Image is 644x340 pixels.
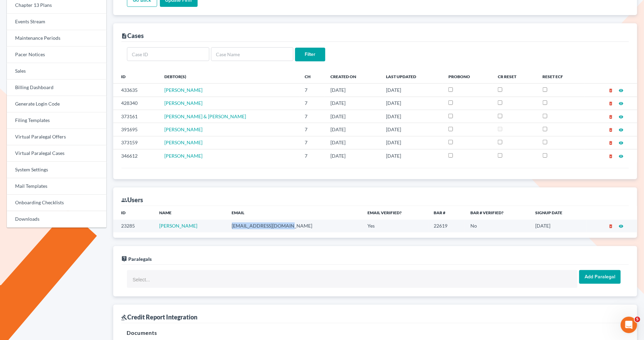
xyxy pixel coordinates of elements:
th: Created On [325,70,380,83]
th: Ch [300,70,325,83]
td: [EMAIL_ADDRESS][DOMAIN_NAME] [226,220,362,232]
a: delete_forever [608,223,613,229]
td: 373159 [113,136,159,149]
i: visibility [619,88,623,93]
td: [DATE] [380,110,443,123]
td: [DATE] [325,123,380,136]
i: delete_forever [608,141,613,145]
a: Mail Templates [7,178,106,195]
th: ProBono [443,70,492,83]
th: CR Reset [492,70,537,83]
th: Bar # [429,206,465,220]
input: Case ID [127,47,209,61]
td: 433635 [113,84,159,97]
a: Virtual Paralegal Cases [7,145,106,162]
i: visibility [619,141,623,145]
div: Cases [121,32,144,40]
a: Generate Login Code [7,96,106,112]
td: [DATE] [325,97,380,110]
input: Case Name [211,47,293,61]
i: live_help [121,256,128,262]
i: group [121,197,128,203]
td: 7 [300,149,325,162]
a: visibility [619,113,623,119]
iframe: Intercom live chat [621,317,637,333]
td: 7 [300,84,325,97]
a: Onboarding Checklists [7,195,106,211]
a: Filing Templates [7,112,106,129]
i: delete_forever [608,154,613,159]
a: Pacer Notices [7,47,106,63]
td: 22619 [429,220,465,232]
a: System Settings [7,162,106,178]
div: Credit Report Integration [121,313,198,321]
th: ID [113,70,159,83]
i: delete_forever [608,127,613,132]
a: Billing Dashboard [7,80,106,96]
a: visibility [619,139,623,145]
td: 391695 [113,123,159,136]
th: Name [154,206,226,220]
a: [PERSON_NAME] [164,139,202,145]
td: 23285 [113,220,154,232]
i: delete_forever [608,224,613,229]
td: 7 [300,123,325,136]
th: Bar # Verified? [465,206,530,220]
th: Reset ECF [537,70,585,83]
td: [DATE] [380,136,443,149]
a: delete_forever [608,113,613,119]
a: visibility [619,223,623,229]
td: 428340 [113,97,159,110]
a: [PERSON_NAME] [159,223,197,229]
td: 7 [300,110,325,123]
i: visibility [619,101,623,106]
th: Email Verified? [362,206,429,220]
input: Add Paralegal [579,270,621,284]
a: delete_forever [608,153,613,159]
i: delete_forever [608,101,613,106]
a: delete_forever [608,126,613,132]
a: visibility [619,126,623,132]
td: [DATE] [325,84,380,97]
th: Signup Date [530,206,586,220]
td: [DATE] [380,84,443,97]
th: ID [113,206,154,220]
td: [DATE] [530,220,586,232]
a: [PERSON_NAME] [164,153,202,159]
a: visibility [619,100,623,106]
i: delete_forever [608,88,613,93]
td: [DATE] [325,136,380,149]
a: [PERSON_NAME] [164,87,202,93]
td: [DATE] [380,123,443,136]
i: gavel [121,314,128,320]
div: Users [121,196,143,204]
td: No [465,220,530,232]
input: Filter [295,48,325,61]
td: Yes [362,220,429,232]
td: 7 [300,136,325,149]
td: 7 [300,97,325,110]
th: Last Updated [380,70,443,83]
a: visibility [619,153,623,159]
i: visibility [619,154,623,159]
th: Debtor(s) [159,70,300,83]
i: visibility [619,127,623,132]
a: Virtual Paralegal Offers [7,129,106,145]
i: delete_forever [608,114,613,119]
td: [DATE] [325,149,380,162]
td: [DATE] [325,110,380,123]
a: Maintenance Periods [7,30,106,47]
a: delete_forever [608,87,613,93]
a: Sales [7,63,106,80]
a: [PERSON_NAME] [164,126,202,132]
a: Events Stream [7,14,106,30]
a: [PERSON_NAME] & [PERSON_NAME] [164,113,246,119]
h5: Documents [127,329,624,337]
a: visibility [619,87,623,93]
span: [PERSON_NAME] [164,100,202,106]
